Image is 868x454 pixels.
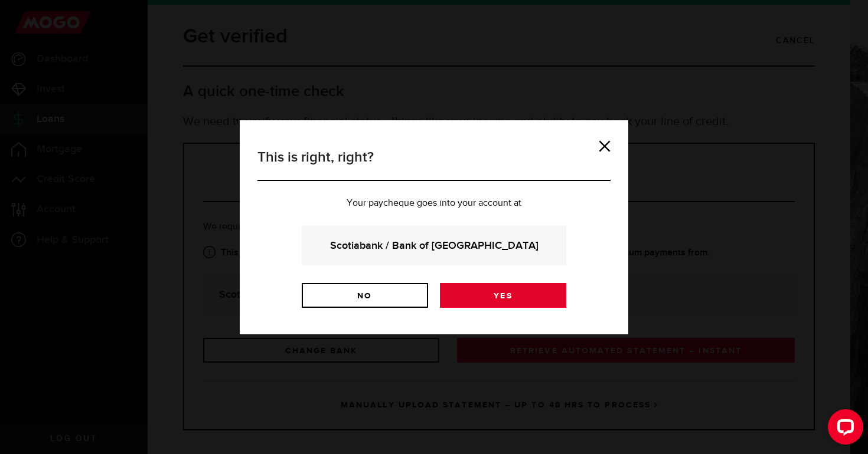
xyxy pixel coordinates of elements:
a: Yes [440,283,566,308]
iframe: LiveChat chat widget [818,404,868,454]
h3: This is right, right? [257,147,611,181]
strong: Scotiabank / Bank of [GEOGRAPHIC_DATA] [318,238,550,254]
p: Your paycheque goes into your account at [257,199,611,208]
a: No [302,283,428,308]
